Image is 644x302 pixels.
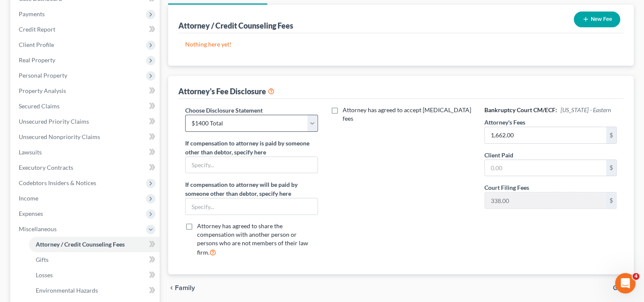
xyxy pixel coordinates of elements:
a: Losses [29,267,160,283]
span: Expenses [19,210,43,217]
a: Executory Contracts [12,160,160,175]
span: Personal Property [19,72,67,79]
input: 0.00 [485,160,606,176]
i: chevron_left [168,285,175,291]
a: Secured Claims [12,99,160,114]
div: Attorney / Credit Counseling Fees [178,20,293,31]
span: Gifts [613,285,627,291]
input: Specify... [186,198,317,215]
span: [US_STATE] - Eastern [561,106,611,113]
span: 4 [633,273,639,280]
a: Attorney / Credit Counseling Fees [29,237,160,252]
span: Miscellaneous [19,225,57,232]
span: Income [19,195,38,202]
span: Client Profile [19,41,54,48]
label: If compensation to attorney will be paid by someone other than debtor, specify here [185,180,318,198]
span: Real Property [19,56,55,64]
button: chevron_left Family [168,285,195,291]
a: Unsecured Priority Claims [12,114,160,129]
div: $ [606,127,616,143]
a: Unsecured Nonpriority Claims [12,129,160,145]
input: 0.00 [485,127,606,143]
a: Gifts [29,252,160,267]
span: Payments [19,10,45,17]
button: New Fee [574,12,620,27]
label: If compensation to attorney is paid by someone other than debtor, specify here [185,139,318,157]
div: Attorney's Fee Disclosure [178,86,275,96]
span: Credit Report [19,26,55,33]
a: Credit Report [12,22,160,37]
span: Gifts [36,256,49,263]
a: Environmental Hazards [29,283,160,298]
span: Secured Claims [19,102,60,110]
div: $ [606,192,616,209]
h6: Bankruptcy Court CM/ECF: [484,106,617,114]
span: Attorney has agreed to accept [MEDICAL_DATA] fees [343,106,471,122]
iframe: Intercom live chat [615,273,635,293]
span: Property Analysis [19,87,66,94]
input: 0.00 [485,192,606,209]
a: Property Analysis [12,83,160,99]
span: Attorney / Credit Counseling Fees [36,241,125,248]
button: Gifts chevron_right [613,285,634,291]
span: Losses [36,271,53,279]
span: Family [175,285,195,291]
span: Attorney has agreed to share the compensation with another person or persons who are not members ... [197,222,308,256]
p: Nothing here yet! [185,40,617,49]
label: Choose Disclosure Statement [185,106,263,115]
span: Unsecured Nonpriority Claims [19,133,100,140]
span: Environmental Hazards [36,287,98,294]
label: Client Paid [484,151,513,160]
label: Court Filing Fees [484,183,529,192]
span: Codebtors Insiders & Notices [19,179,96,186]
label: Attorney's Fees [484,118,525,127]
div: $ [606,160,616,176]
span: Lawsuits [19,148,42,156]
input: Specify... [186,157,317,173]
span: Executory Contracts [19,164,73,171]
a: Lawsuits [12,145,160,160]
span: Unsecured Priority Claims [19,118,89,125]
